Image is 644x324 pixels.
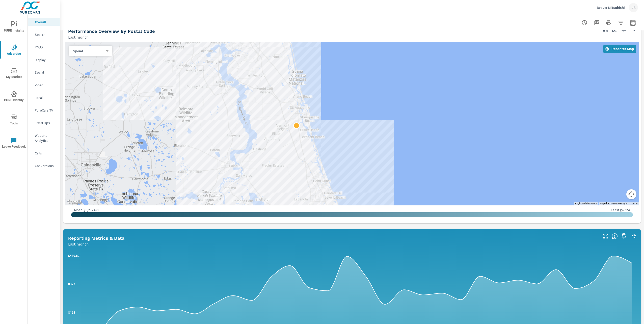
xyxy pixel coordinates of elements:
div: Search [28,31,60,38]
div: Video [28,81,60,89]
button: Apply Filters [616,18,626,28]
p: Last month [68,34,89,40]
button: Minimize Widget [630,232,638,240]
span: Map data ©2025 Google [600,202,627,205]
span: Save this to your personalized report [620,232,628,240]
p: Spend [73,49,104,53]
p: Overall [35,19,56,24]
div: Calls [28,149,60,157]
text: $327 [68,282,75,286]
p: Calls [35,151,56,156]
button: Keyboard shortcuts [575,202,597,205]
div: JS [629,3,638,12]
span: My Market [2,68,26,80]
p: Search [35,32,56,37]
div: Website Analytics [28,132,60,144]
div: Spend [69,49,108,53]
span: PURE Identity [2,91,26,103]
button: Print Report [604,18,614,28]
p: Beaver Mitsubishi [597,5,625,10]
span: Leave Feedback [2,137,26,150]
span: Advertise [2,44,26,57]
p: Display [35,57,56,62]
div: PMAX [28,43,60,51]
text: $163 [68,311,75,314]
h5: Reporting Metrics & Data [68,235,124,241]
p: Fixed Ops [35,120,56,125]
p: Most ( $1,287.62 ) [74,208,99,212]
button: Recenter Map [603,45,636,53]
p: Video [35,83,56,88]
p: Website Analytics [35,133,56,143]
div: Social [28,69,60,76]
img: Google [66,199,83,205]
p: PMAX [35,45,56,50]
button: "Export Report to PDF" [592,18,602,28]
button: Select Date Range [628,18,638,28]
p: Social [35,70,56,75]
a: Terms (opens in new tab) [630,202,637,205]
p: Local [35,95,56,100]
div: Overall [28,18,60,26]
span: PURE Insights [2,21,26,34]
span: Recenter Map [605,47,634,51]
span: Understand performance data overtime and see how metrics compare to each other. [612,233,618,239]
div: PureCars TV [28,106,60,114]
p: PureCars TV [35,108,56,113]
div: nav menu [0,15,28,154]
div: Fixed Ops [28,119,60,127]
button: Make Fullscreen [602,232,610,240]
text: $489.82 [68,254,79,258]
span: Tools [2,114,26,126]
button: Map camera controls [626,189,636,199]
div: Display [28,56,60,64]
p: Least ( $2.95 ) [611,208,630,212]
p: Conversions [35,163,56,168]
p: Last month [68,241,89,247]
a: Open this area in Google Maps (opens a new window) [66,199,83,205]
div: Conversions [28,162,60,170]
div: Local [28,94,60,101]
h5: Performance Overview By Postal Code [68,29,155,34]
